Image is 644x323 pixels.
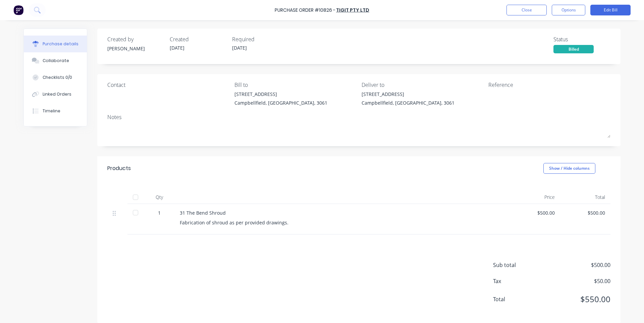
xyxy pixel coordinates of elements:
[234,91,327,98] div: [STREET_ADDRESS]
[488,81,610,89] div: Reference
[24,52,87,69] button: Collaborate
[13,5,23,15] img: Factory
[510,191,560,204] div: Price
[180,209,504,216] div: 31 The Bend Shroud
[543,163,595,174] button: Show / Hide columns
[560,191,610,204] div: Total
[43,91,71,97] div: Linked Orders
[24,69,87,86] button: Checklists 0/0
[232,35,289,43] div: Required
[180,219,504,226] div: Fabrication of shroud as per provided drawings.
[515,209,555,216] div: $500.00
[43,41,78,47] div: Purchase details
[543,293,610,305] span: $550.00
[24,86,87,103] button: Linked Orders
[493,261,543,269] span: Sub total
[107,81,229,89] div: Contact
[543,261,610,269] span: $500.00
[336,7,369,13] a: Tigit Pty Ltd
[552,5,585,15] button: Options
[43,108,60,114] div: Timeline
[275,7,335,14] div: Purchase Order #10826 -
[493,295,543,303] span: Total
[553,45,594,53] div: Billed
[24,36,87,52] button: Purchase details
[24,103,87,119] button: Timeline
[566,209,605,216] div: $500.00
[43,74,72,80] div: Checklists 0/0
[43,58,69,64] div: Collaborate
[144,191,174,204] div: Qty
[553,35,610,43] div: Status
[506,5,547,15] button: Close
[107,113,610,121] div: Notes
[150,209,169,216] div: 1
[493,277,543,285] span: Tax
[234,99,327,106] div: Campbellfield, [GEOGRAPHIC_DATA], 3061
[107,35,164,43] div: Created by
[543,277,610,285] span: $50.00
[362,81,484,89] div: Deliver to
[590,5,631,15] button: Edit Bill
[107,45,164,52] div: [PERSON_NAME]
[107,164,131,172] div: Products
[362,99,454,106] div: Campbellfield, [GEOGRAPHIC_DATA], 3061
[170,35,227,43] div: Created
[234,81,357,89] div: Bill to
[362,91,454,98] div: [STREET_ADDRESS]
